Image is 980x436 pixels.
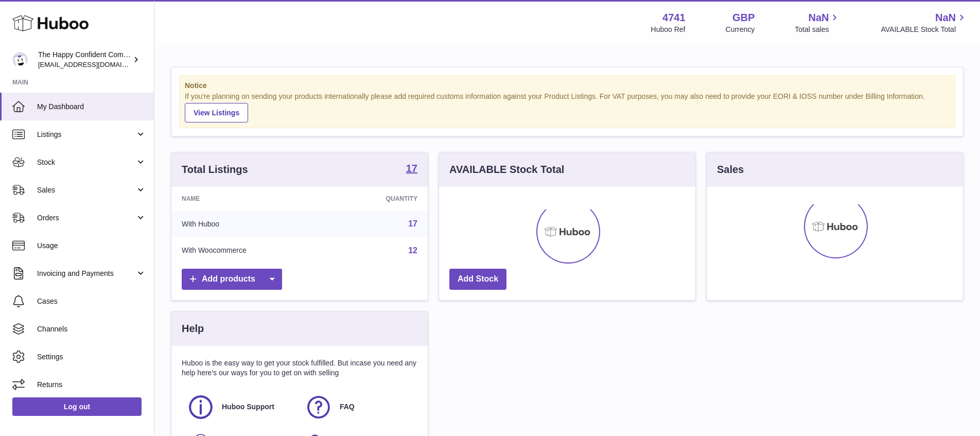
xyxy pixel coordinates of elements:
[37,158,135,167] span: Stock
[37,269,135,278] span: Invoicing and Payments
[662,11,686,25] strong: 4741
[182,269,282,290] a: Add products
[340,402,355,412] span: FAQ
[12,397,142,416] a: Log out
[935,11,956,25] span: NaN
[38,60,151,68] span: [EMAIL_ADDRESS][DOMAIN_NAME]
[732,11,755,25] strong: GBP
[37,102,146,112] span: My Dashboard
[185,103,248,123] a: View Listings
[406,163,417,176] a: 17
[726,25,755,34] div: Currency
[182,322,204,336] h3: Help
[37,213,135,223] span: Orders
[717,163,744,177] h3: Sales
[187,393,294,421] a: Huboo Support
[406,163,417,173] strong: 17
[185,81,950,91] strong: Notice
[651,25,686,34] div: Huboo Ref
[171,187,330,211] th: Name
[881,11,968,34] a: NaN AVAILABLE Stock Total
[185,92,950,123] div: If you're planning on sending your products internationally please add required customs informati...
[171,237,330,264] td: With Woocommerce
[795,11,841,34] a: NaN Total sales
[449,163,564,177] h3: AVAILABLE Stock Total
[330,187,428,211] th: Quantity
[881,25,968,34] span: AVAILABLE Stock Total
[37,241,146,251] span: Usage
[37,352,146,362] span: Settings
[37,297,146,306] span: Cases
[222,402,274,412] span: Huboo Support
[408,219,417,228] a: 17
[37,324,146,334] span: Channels
[38,50,131,69] div: The Happy Confident Company
[408,246,417,255] a: 12
[808,11,829,25] span: NaN
[37,130,135,139] span: Listings
[182,358,417,378] p: Huboo is the easy way to get your stock fulfilled. But incase you need any help here's our ways f...
[37,185,135,195] span: Sales
[795,25,841,34] span: Total sales
[171,211,330,237] td: With Huboo
[37,380,146,390] span: Returns
[305,393,412,421] a: FAQ
[182,163,248,177] h3: Total Listings
[449,269,506,290] a: Add Stock
[12,52,28,67] img: contact@happyconfident.com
